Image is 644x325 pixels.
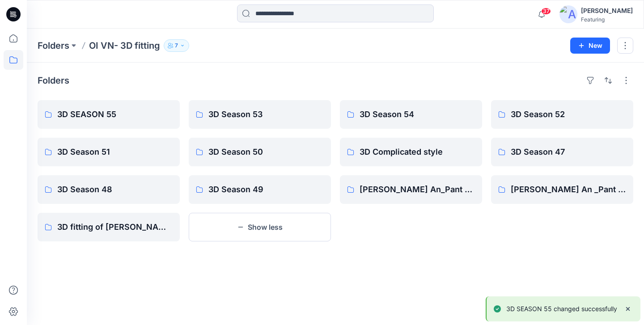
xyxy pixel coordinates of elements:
[491,175,633,204] a: [PERSON_NAME] An _Pant SC08-461
[340,100,482,129] a: 3D Season 54
[208,108,324,121] p: 3D Season 53
[164,39,189,52] button: 7
[38,75,69,86] h4: Folders
[511,146,626,158] p: 3D Season 47
[208,146,324,158] p: 3D Season 50
[208,183,324,196] p: 3D Season 49
[581,16,633,23] div: Featuring
[57,146,173,158] p: 3D Season 51
[360,183,475,196] p: [PERSON_NAME] An_Pant SC08-462
[189,213,331,241] button: Show less
[189,100,331,129] a: 3D Season 53
[491,138,633,166] a: 3D Season 47
[340,175,482,204] a: [PERSON_NAME] An_Pant SC08-462
[360,146,475,158] p: 3D Complicated style
[189,138,331,166] a: 3D Season 50
[57,183,173,196] p: 3D Season 48
[511,183,626,196] p: [PERSON_NAME] An _Pant SC08-461
[38,100,180,129] a: 3D SEASON 55
[57,221,173,233] p: 3D fitting of [PERSON_NAME] block pattern Board
[360,108,475,121] p: 3D Season 54
[57,108,173,121] p: 3D SEASON 55
[38,138,180,166] a: 3D Season 51
[511,108,626,121] p: 3D Season 52
[559,5,577,23] img: avatar
[175,41,178,51] p: 7
[38,39,69,52] a: Folders
[38,213,180,241] a: 3D fitting of [PERSON_NAME] block pattern Board
[541,8,551,15] span: 37
[189,175,331,204] a: 3D Season 49
[89,39,160,52] p: OI VN- 3D fitting
[506,304,617,314] p: 3D SEASON 55 changed successfully
[38,175,180,204] a: 3D Season 48
[491,100,633,129] a: 3D Season 52
[581,5,633,16] div: [PERSON_NAME]
[340,138,482,166] a: 3D Complicated style
[570,38,610,54] button: New
[482,293,644,325] div: Notifications-bottom-right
